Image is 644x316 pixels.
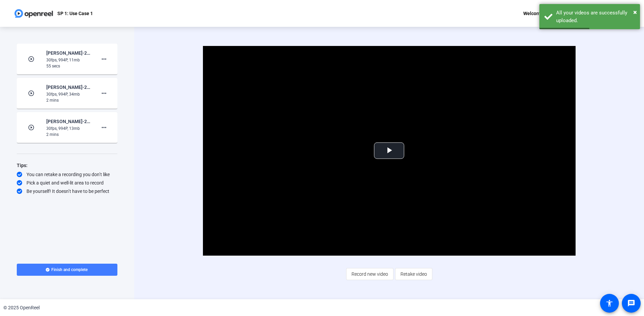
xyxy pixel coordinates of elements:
[523,9,631,17] div: Welcome, [PERSON_NAME][DEMOGRAPHIC_DATA]
[352,268,388,280] span: Record new video
[556,9,635,24] div: All your videos are successfully uploaded.
[46,97,91,103] div: 2 mins
[17,179,117,186] div: Pick a quiet and well-lit area to record
[100,89,108,97] mat-icon: more_horiz
[46,125,91,131] div: 30fps, 994P, 13mb
[395,268,432,280] button: Retake video
[13,7,54,20] img: OpenReel logo
[346,268,393,280] button: Record new video
[46,83,91,91] div: [PERSON_NAME]-2025 Q4 Tech Demo Video-SP 1- Use Case 1-1757684652569-screen
[28,124,36,131] mat-icon: play_circle_outline
[374,143,404,159] button: Play Video
[627,299,635,307] mat-icon: message
[17,161,117,169] div: Tips:
[22,121,42,134] img: thumb-nail
[22,52,42,66] img: thumb-nail
[51,267,88,272] span: Finish and complete
[100,123,108,131] mat-icon: more_horiz
[46,131,91,138] div: 2 mins
[633,7,637,17] button: Close
[46,63,91,69] div: 55 secs
[17,171,117,178] div: You can retake a recording you don’t like
[46,57,91,63] div: 30fps, 994P, 11mb
[46,91,91,97] div: 30fps, 994P, 34mb
[203,46,576,256] div: Video Player
[46,49,91,57] div: [PERSON_NAME]-2025 Q4 Tech Demo Video-SP 1- Use Case 1-1757686184790-screen
[17,188,117,195] div: Be yourself! It doesn’t have to be perfect
[17,264,117,276] button: Finish and complete
[633,8,637,16] span: ×
[22,87,42,100] img: thumb-nail
[28,56,36,62] mat-icon: play_circle_outline
[605,299,613,307] mat-icon: accessibility
[100,55,108,63] mat-icon: more_horiz
[3,304,40,311] div: © 2025 OpenReel
[28,90,36,97] mat-icon: play_circle_outline
[400,268,427,280] span: Retake video
[46,117,91,125] div: [PERSON_NAME]-2025 Q4 Tech Demo Video-SP 1- Use Case 1-1757601538666-screen
[57,9,93,17] p: SP 1: Use Case 1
